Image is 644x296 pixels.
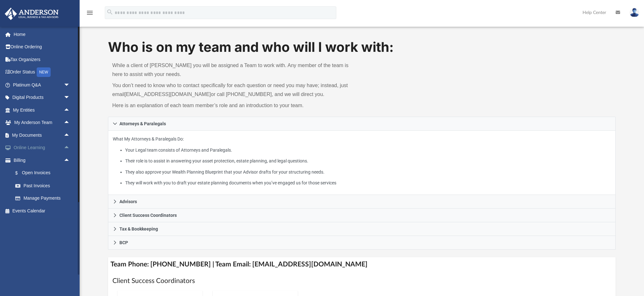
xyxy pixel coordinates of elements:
a: BCP [108,236,616,250]
a: Past Invoices [9,179,80,192]
span: arrow_drop_up [64,116,76,129]
p: Here is an explanation of each team member’s role and an introduction to your team. [112,101,357,110]
a: My Documentsarrow_drop_up [4,129,76,141]
h1: Who is on my team and who will I work with: [108,38,616,57]
span: Client Success Coordinators [119,213,177,217]
li: They will work with you to draft your estate planning documents when you’ve engaged us for those ... [125,179,611,187]
i: menu [86,9,94,17]
a: Billingarrow_drop_up [4,154,80,167]
span: arrow_drop_up [64,141,76,155]
div: NEW [37,67,51,77]
p: What My Attorneys & Paralegals Do: [113,135,611,187]
a: Online Learningarrow_drop_up [4,141,80,154]
a: Tax Organizers [4,53,80,66]
a: Manage Payments [9,192,80,205]
a: My Anderson Teamarrow_drop_up [4,116,76,129]
span: arrow_drop_down [64,79,76,92]
span: arrow_drop_up [64,154,76,167]
a: Online Ordering [4,41,80,53]
a: menu [86,12,94,17]
div: Attorneys & Paralegals [108,131,616,195]
a: $Open Invoices [9,167,80,180]
span: Advisors [119,199,137,204]
span: $ [19,169,22,177]
h1: Client Success Coordinators [112,276,612,286]
a: Home [4,28,80,41]
a: Attorneys & Paralegals [108,117,616,131]
a: Tax & Bookkeeping [108,222,616,236]
p: You don’t need to know who to contact specifically for each question or need you may have; instea... [112,81,357,99]
a: Platinum Q&Aarrow_drop_down [4,79,80,91]
li: Your Legal team consists of Attorneys and Paralegals. [125,146,611,154]
a: Advisors [108,195,616,209]
li: They also approve your Wealth Planning Blueprint that your Advisor drafts for your structuring ne... [125,168,611,176]
p: While a client of [PERSON_NAME] you will be assigned a Team to work with. Any member of the team ... [112,61,357,79]
span: BCP [119,240,128,245]
span: Tax & Bookkeeping [119,227,158,231]
img: User Pic [630,8,639,17]
span: arrow_drop_up [64,104,76,117]
a: Order StatusNEW [4,66,80,79]
a: My Entitiesarrow_drop_up [4,104,80,116]
li: Their role is to assist in answering your asset protection, estate planning, and legal questions. [125,157,611,165]
a: [EMAIL_ADDRESS][DOMAIN_NAME] [125,92,211,97]
a: Digital Productsarrow_drop_down [4,91,80,104]
i: search [106,9,113,16]
span: arrow_drop_up [64,129,76,142]
h4: Team Phone: [PHONE_NUMBER] | Team Email: [EMAIL_ADDRESS][DOMAIN_NAME] [108,257,616,272]
a: Client Success Coordinators [108,209,616,222]
a: Events Calendar [4,204,80,217]
img: Anderson Advisors Platinum Portal [3,8,61,20]
span: arrow_drop_down [64,91,76,104]
span: Attorneys & Paralegals [119,121,166,126]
